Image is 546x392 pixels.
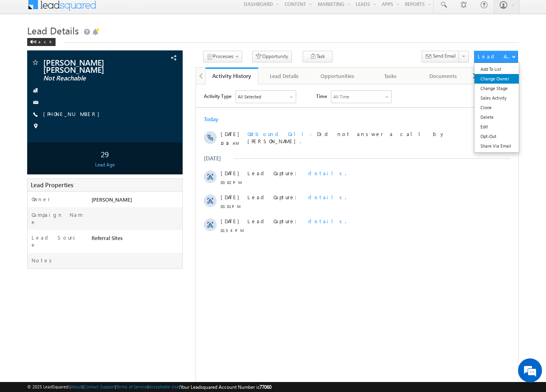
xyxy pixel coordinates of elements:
img: d_60004797649_company_0_60004797649 [14,42,34,52]
span: Your Leadsquared Account Number is [180,384,271,390]
a: Clone [474,103,519,112]
span: [PERSON_NAME] [92,196,132,203]
span: Lead Capture: [52,109,106,116]
textarea: Type your message and hit 'Enter' [10,74,146,240]
div: All Selected [40,6,100,18]
span: Lead Capture: [52,133,106,140]
a: Opportunities [311,68,364,84]
span: Lead Capture: [52,85,106,92]
label: Campaign Name [32,211,84,226]
a: Edit [474,122,519,132]
button: Opportunity [252,51,292,62]
label: Owner [32,196,50,203]
div: Lead Age [29,161,180,168]
span: details [112,85,149,92]
div: All Selected [42,9,65,16]
a: Change Owner [474,74,519,84]
a: About [71,384,82,389]
div: Activity History [211,72,252,80]
div: Referral Sites [90,234,182,245]
div: . [52,85,287,92]
span: Lead Properties [31,181,73,189]
span: Lead Details [27,24,79,37]
span: 10:16 AM [25,55,49,62]
div: Documents [423,71,462,81]
div: Minimize live chat window [131,4,150,23]
label: Lead Source [32,234,84,248]
a: Acceptable Use [149,384,179,389]
span: 03:01 PM [25,118,49,126]
div: [DATE] [8,70,34,78]
span: 03:02 PM [25,94,49,102]
button: Send Email [422,51,459,62]
div: Chat with us now [42,42,134,52]
span: [DATE] [25,109,43,116]
div: . [52,109,287,116]
a: Back [27,38,60,44]
span: details [112,133,149,140]
div: Opportunities [318,71,357,81]
em: Start Chat [108,246,145,257]
a: Lead Details [258,68,311,84]
span: Outbound Call [52,46,121,53]
span: [PERSON_NAME] [PERSON_NAME] [43,58,139,73]
span: Processes [213,53,233,59]
span: 77060 [259,384,271,390]
button: Lead Actions [474,51,518,63]
div: . [52,133,287,140]
div: Lead Details [265,71,304,81]
a: Terms of Service [116,384,147,389]
a: Documents [417,68,470,84]
a: Activity History [205,68,258,84]
a: Opt-Out [474,132,519,141]
span: Activity Type [8,6,36,18]
span: © 2025 LeadSquared | | | | | [27,383,271,391]
a: Change Stage [474,84,519,93]
a: Sales Activity [474,93,519,103]
span: Send Email [433,52,456,60]
div: 29 [29,146,180,161]
a: Contact Support [84,384,115,389]
span: [DATE] [25,46,43,53]
span: [DATE] [25,133,43,140]
span: Not Reachable [43,74,139,82]
span: 01:54 PM [25,142,49,150]
div: Lead Actions [478,53,512,60]
div: All Time [137,9,153,16]
label: Notes [32,257,55,264]
a: Delete [474,112,519,122]
button: Processes [203,51,242,62]
a: Tasks [364,68,417,84]
span: Time [120,6,131,18]
span: [DATE] [25,85,43,92]
button: Task [303,51,333,62]
div: Tasks [371,71,410,81]
span: Did not answer a call by [PERSON_NAME]. [52,46,249,60]
a: Share Via Email [474,141,519,151]
div: Today [8,31,34,38]
span: details [112,109,149,116]
span: [PHONE_NUMBER] [43,110,104,118]
a: Add To List [474,64,519,74]
div: Back [27,38,56,46]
